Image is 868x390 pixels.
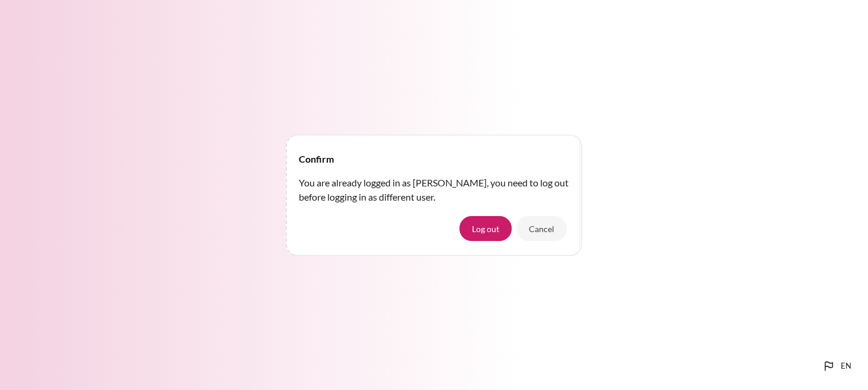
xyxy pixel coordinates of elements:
button: Cancel [516,216,567,241]
button: Languages [817,354,856,378]
h4: Confirm [299,152,334,166]
span: en [841,360,851,372]
button: Log out [459,216,512,241]
p: You are already logged in as [PERSON_NAME], you need to log out before logging in as different user. [299,176,569,204]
